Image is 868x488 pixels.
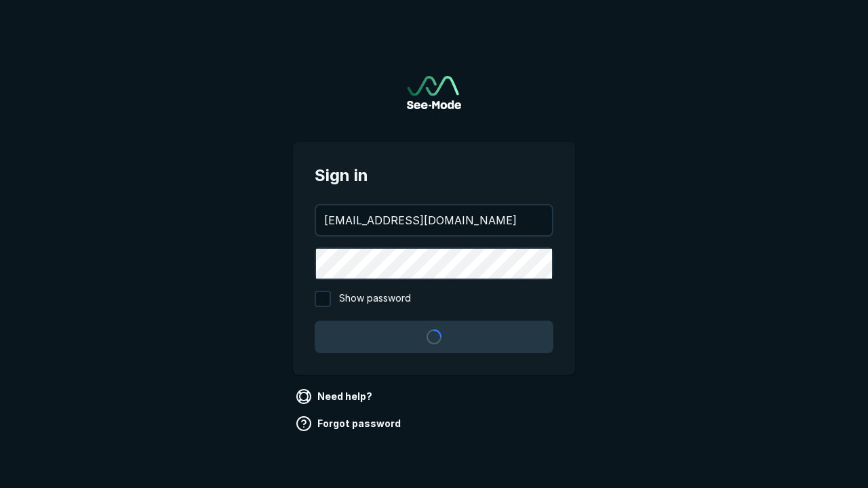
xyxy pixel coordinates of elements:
span: Show password [339,291,411,307]
span: Sign in [315,163,553,188]
input: your@email.com [316,205,552,235]
img: See-Mode Logo [407,76,461,109]
a: Need help? [293,386,378,407]
a: Go to sign in [407,76,461,109]
a: Forgot password [293,413,406,434]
